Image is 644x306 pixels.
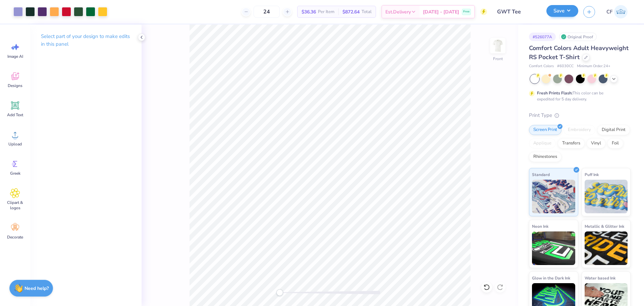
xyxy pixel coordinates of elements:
div: Screen Print [529,125,561,135]
span: Per Item [318,8,334,15]
strong: Fresh Prints Flash: [537,90,573,96]
div: Original Proof [559,33,597,41]
span: Minimum Order: 24 + [577,63,610,69]
div: Applique [529,138,556,148]
span: Metallic & Glitter Ink [585,223,624,230]
span: Decorate [7,234,23,240]
div: Transfers [558,138,585,148]
div: Foil [607,138,623,148]
span: Neon Ink [532,223,548,230]
input: Untitled Design [492,5,541,18]
span: # 6030CC [557,63,574,69]
div: Vinyl [587,138,605,148]
span: Image AI [7,54,23,59]
span: Standard [532,171,550,178]
span: Puff Ink [585,171,599,178]
span: Comfort Colors [529,63,554,69]
span: Comfort Colors Adult Heavyweight RS Pocket T-Shirt [529,44,629,61]
img: Metallic & Glitter Ink [585,231,628,265]
span: Add Text [7,112,23,118]
span: Greek [10,171,20,176]
span: CF [606,8,612,16]
div: This color can be expedited for 5 day delivery. [537,90,620,102]
div: Print Type [529,112,631,119]
span: Total [362,8,372,15]
img: Front [491,39,504,52]
span: Designs [8,83,22,88]
img: Neon Ink [532,231,575,265]
div: # 526077A [529,33,556,41]
strong: Need help? [24,285,49,292]
span: Est. Delivery [385,8,411,15]
div: Embroidery [563,125,595,135]
span: Free [463,9,470,14]
div: Front [493,56,503,62]
span: Water based Ink [585,274,615,281]
input: – – [254,6,280,18]
img: Standard [532,180,575,213]
span: $36.36 [302,8,316,15]
img: Cholo Fernandez [614,5,628,18]
button: Save [546,5,578,17]
p: Select part of your design to make edits in this panel [41,33,131,48]
span: Glow in the Dark Ink [532,274,570,281]
div: Digital Print [597,125,630,135]
span: $872.64 [342,8,360,15]
div: Rhinestones [529,152,561,162]
span: Clipart & logos [4,200,26,211]
div: Accessibility label [276,289,283,296]
a: CF [603,5,631,18]
img: Puff Ink [585,180,628,213]
span: Upload [8,141,22,147]
span: [DATE] - [DATE] [423,8,459,15]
